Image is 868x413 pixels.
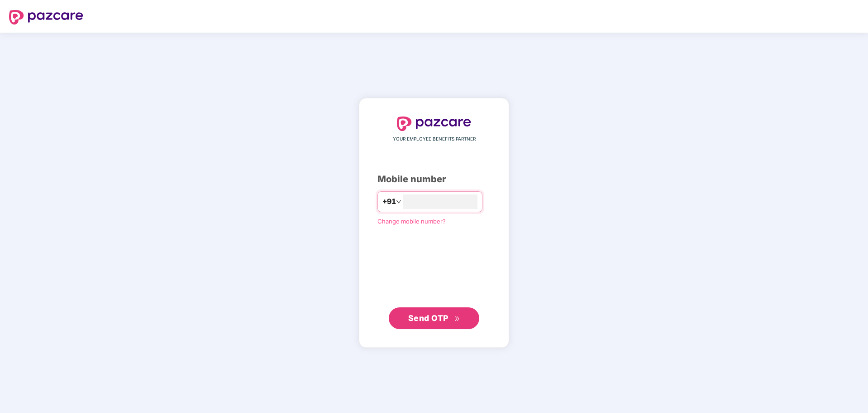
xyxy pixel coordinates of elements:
[382,196,396,207] span: +91
[377,172,491,186] div: Mobile number
[393,136,476,143] span: YOUR EMPLOYEE BENEFITS PARTNER
[9,10,83,24] img: logo
[389,307,479,329] button: Send OTPdouble-right
[408,313,448,323] span: Send OTP
[396,199,401,204] span: down
[377,218,446,225] a: Change mobile number?
[454,316,460,322] span: double-right
[397,117,471,131] img: logo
